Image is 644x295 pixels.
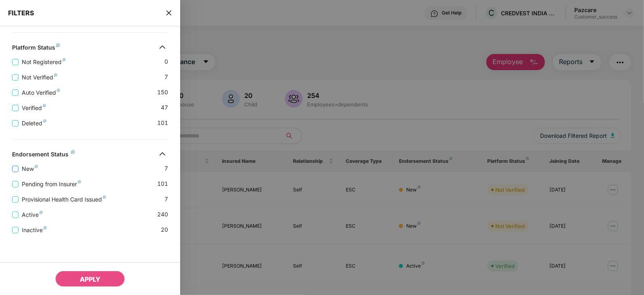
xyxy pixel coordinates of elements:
[156,41,169,54] img: svg+xml;base64,PHN2ZyB4bWxucz0iaHR0cDovL3d3dy53My5vcmcvMjAwMC9zdmciIHdpZHRoPSIzMiIgaGVpZ2h0PSIzMi...
[71,150,75,154] img: svg+xml;base64,PHN2ZyB4bWxucz0iaHR0cDovL3d3dy53My5vcmcvMjAwMC9zdmciIHdpZHRoPSI4IiBoZWlnaHQ9IjgiIH...
[57,89,60,92] img: svg+xml;base64,PHN2ZyB4bWxucz0iaHR0cDovL3d3dy53My5vcmcvMjAwMC9zdmciIHdpZHRoPSI4IiBoZWlnaHQ9IjgiIH...
[166,9,172,17] span: close
[164,164,168,173] span: 7
[19,226,50,235] span: Inactive
[164,57,168,66] span: 0
[55,271,125,287] button: APPLY
[19,88,63,97] span: Auto Verified
[161,103,168,112] span: 47
[80,275,100,283] span: APPLY
[54,73,57,77] img: svg+xml;base64,PHN2ZyB4bWxucz0iaHR0cDovL3d3dy53My5vcmcvMjAwMC9zdmciIHdpZHRoPSI4IiBoZWlnaHQ9IjgiIH...
[156,147,169,160] img: svg+xml;base64,PHN2ZyB4bWxucz0iaHR0cDovL3d3dy53My5vcmcvMjAwMC9zdmciIHdpZHRoPSIzMiIgaGVpZ2h0PSIzMi...
[19,73,60,82] span: Not Verified
[157,88,168,97] span: 150
[78,180,81,183] img: svg+xml;base64,PHN2ZyB4bWxucz0iaHR0cDovL3d3dy53My5vcmcvMjAwMC9zdmciIHdpZHRoPSI4IiBoZWlnaHQ9IjgiIH...
[157,179,168,189] span: 101
[39,211,43,214] img: svg+xml;base64,PHN2ZyB4bWxucz0iaHR0cDovL3d3dy53My5vcmcvMjAwMC9zdmciIHdpZHRoPSI4IiBoZWlnaHQ9IjgiIH...
[44,226,47,229] img: svg+xml;base64,PHN2ZyB4bWxucz0iaHR0cDovL3d3dy53My5vcmcvMjAwMC9zdmciIHdpZHRoPSI4IiBoZWlnaHQ9IjgiIH...
[56,43,60,47] img: svg+xml;base64,PHN2ZyB4bWxucz0iaHR0cDovL3d3dy53My5vcmcvMjAwMC9zdmciIHdpZHRoPSI4IiBoZWlnaHQ9IjgiIH...
[19,104,49,112] span: Verified
[157,118,168,128] span: 101
[12,44,60,54] div: Platform Status
[43,104,46,107] img: svg+xml;base64,PHN2ZyB4bWxucz0iaHR0cDovL3d3dy53My5vcmcvMjAwMC9zdmciIHdpZHRoPSI4IiBoZWlnaHQ9IjgiIH...
[164,195,168,204] span: 7
[35,165,38,168] img: svg+xml;base64,PHN2ZyB4bWxucz0iaHR0cDovL3d3dy53My5vcmcvMjAwMC9zdmciIHdpZHRoPSI4IiBoZWlnaHQ9IjgiIH...
[19,195,109,204] span: Provisional Health Card Issued
[19,119,50,128] span: Deleted
[19,210,46,219] span: Active
[157,210,168,219] span: 240
[164,73,168,82] span: 7
[12,151,75,160] div: Endorsement Status
[8,9,34,17] span: FILTERS
[19,164,41,173] span: New
[62,58,66,61] img: svg+xml;base64,PHN2ZyB4bWxucz0iaHR0cDovL3d3dy53My5vcmcvMjAwMC9zdmciIHdpZHRoPSI4IiBoZWlnaHQ9IjgiIH...
[19,58,69,66] span: Not Registered
[161,225,168,235] span: 20
[103,195,106,199] img: svg+xml;base64,PHN2ZyB4bWxucz0iaHR0cDovL3d3dy53My5vcmcvMjAwMC9zdmciIHdpZHRoPSI4IiBoZWlnaHQ9IjgiIH...
[43,119,46,123] img: svg+xml;base64,PHN2ZyB4bWxucz0iaHR0cDovL3d3dy53My5vcmcvMjAwMC9zdmciIHdpZHRoPSI4IiBoZWlnaHQ9IjgiIH...
[19,180,84,189] span: Pending from Insurer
